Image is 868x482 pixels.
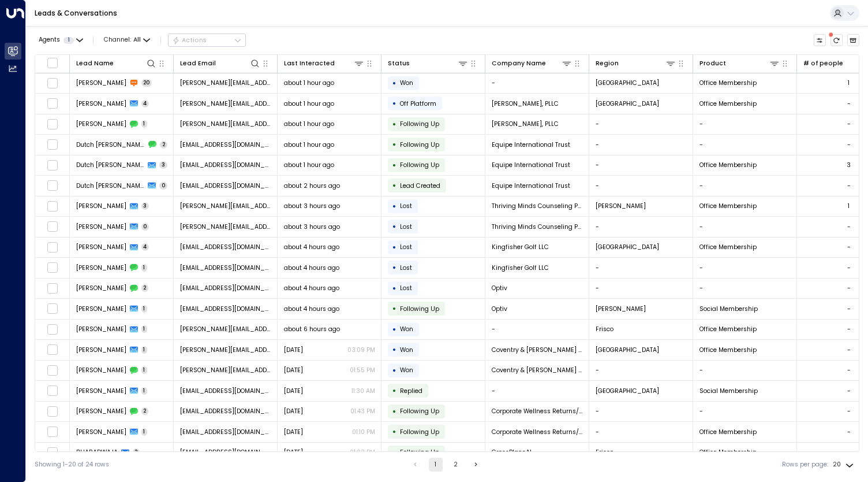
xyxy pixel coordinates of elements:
[400,366,413,375] span: Won
[180,264,271,272] span: fcohen9601@gmail.com
[392,76,396,91] div: •
[47,118,58,129] span: Toggle select row
[596,305,646,313] span: McKinney
[400,99,436,108] span: Off Platform
[400,79,413,87] span: Won
[47,262,58,273] span: Toggle select row
[180,58,261,69] div: Lead Email
[596,325,613,333] span: Frisco
[485,381,589,401] td: -
[350,366,375,375] p: 01:55 PM
[141,284,149,292] span: 2
[429,458,443,472] button: page 1
[847,428,851,436] div: -
[76,243,126,251] span: Fiona Cohen
[400,140,439,149] span: Following Up
[47,447,58,458] span: Toggle select row
[352,428,375,436] p: 01:10 PM
[699,58,780,69] div: Product
[693,176,797,196] td: -
[100,34,154,46] span: Channel:
[350,448,375,457] p: 01:02 PM
[699,202,757,210] span: Office Membership
[847,325,851,333] div: -
[76,161,145,169] span: Dutch Blackwell
[469,458,483,472] button: Go to next page
[847,448,851,457] div: -
[392,301,396,316] div: •
[392,117,396,132] div: •
[782,460,828,469] label: Rows per page:
[449,458,463,472] button: Go to page 2
[492,58,546,69] div: Company Name
[141,100,149,107] span: 4
[284,284,339,292] span: about 4 hours ago
[847,346,851,354] div: -
[400,407,439,416] span: Following Up
[141,120,148,128] span: 1
[76,407,126,416] span: Freddy Sotelo
[284,202,340,210] span: about 3 hours ago
[180,140,271,149] span: dutchblackwell07@gmail.com
[408,458,484,472] nav: pagination navigation
[284,58,365,69] div: Last Interacted
[284,140,334,149] span: about 1 hour ago
[39,37,60,43] span: Agents
[693,258,797,278] td: -
[699,387,758,395] span: Social Membership
[284,120,334,128] span: about 1 hour ago
[699,325,757,333] span: Office Membership
[803,58,843,69] div: # of people
[485,320,589,340] td: -
[172,36,207,45] div: Actions
[392,219,396,234] div: •
[392,260,396,275] div: •
[392,158,396,173] div: •
[141,387,148,395] span: 1
[47,77,58,88] span: Toggle select row
[492,305,507,313] span: Optiv
[180,428,271,436] span: unifiedwellness01@gmail.com
[284,161,334,169] span: about 1 hour ago
[492,284,507,292] span: Optiv
[76,448,118,457] span: BHARADWAJA
[847,140,851,149] div: -
[847,181,851,190] div: -
[284,264,339,272] span: about 4 hours ago
[492,428,583,436] span: Corporate Wellness Returns/Unified Wellness
[76,223,126,231] span: Tara Willson
[180,346,271,354] span: chris.wellborn@coventryandgattis.com
[492,140,570,149] span: Equipe International Trust
[350,407,375,416] p: 01:43 PM
[47,324,58,335] span: Toggle select row
[284,305,339,313] span: about 4 hours ago
[400,305,439,313] span: Following Up
[492,120,559,128] span: Storm Ruleman, PLLC
[76,264,126,272] span: Fiona Cohen
[141,79,152,87] span: 20
[47,427,58,437] span: Toggle select row
[492,202,583,210] span: Thriving Minds Counseling PLLC
[284,223,340,231] span: about 3 hours ago
[284,79,334,87] span: about 1 hour ago
[76,58,157,69] div: Lead Name
[141,202,149,210] span: 3
[847,223,851,231] div: -
[180,325,271,333] span: anna.w.turney@gmail.com
[47,160,58,170] span: Toggle select row
[847,99,851,108] div: -
[589,217,693,237] td: -
[180,223,271,231] span: tara@thrivingmindscounseling.net
[400,428,439,436] span: Following Up
[47,242,58,253] span: Toggle select row
[392,137,396,152] div: •
[141,305,148,313] span: 1
[392,342,396,357] div: •
[833,458,856,472] div: 20
[589,135,693,155] td: -
[392,383,396,398] div: •
[492,448,532,457] span: CrossPlaneAI
[392,404,396,419] div: •
[392,178,396,193] div: •
[47,139,58,150] span: Toggle select row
